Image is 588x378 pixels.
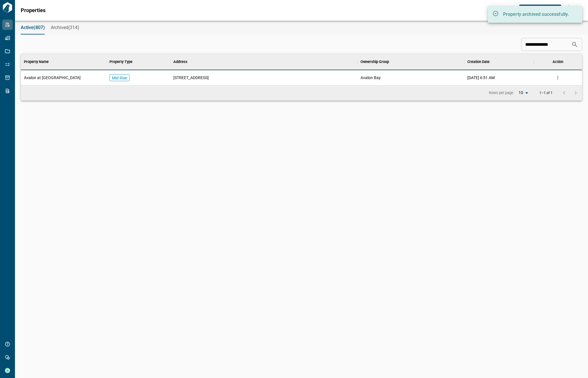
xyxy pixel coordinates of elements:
div: Ownership Group [361,54,389,70]
div: Property Type [109,54,132,70]
div: 10 [516,89,530,97]
span: Archived(314) [51,25,79,30]
div: Property Name [21,54,107,70]
div: base tabs [15,21,588,35]
div: Creation Date [467,54,490,70]
div: Action [553,54,563,70]
button: more [553,73,562,82]
div: Property Name [24,54,49,70]
div: Creation Date [464,54,534,70]
span: Avalon at [GEOGRAPHIC_DATA] [24,75,81,81]
div: Address [170,54,357,70]
div: Ownership Group [358,54,464,70]
span: Properties [21,7,45,13]
div: Address [173,54,187,70]
span: Active(807) [21,25,45,30]
div: Property Type [107,54,171,70]
span: [STREET_ADDRESS] [173,75,209,81]
p: 1–1 of 1 [539,91,553,95]
span: Avalon Bay [361,75,381,81]
p: Mid Rise [112,75,127,81]
span: [DATE] 6:51 AM [467,75,495,81]
div: Action [534,54,582,70]
p: Rows per page: [489,90,514,96]
p: Property archived successfully. [503,11,572,18]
